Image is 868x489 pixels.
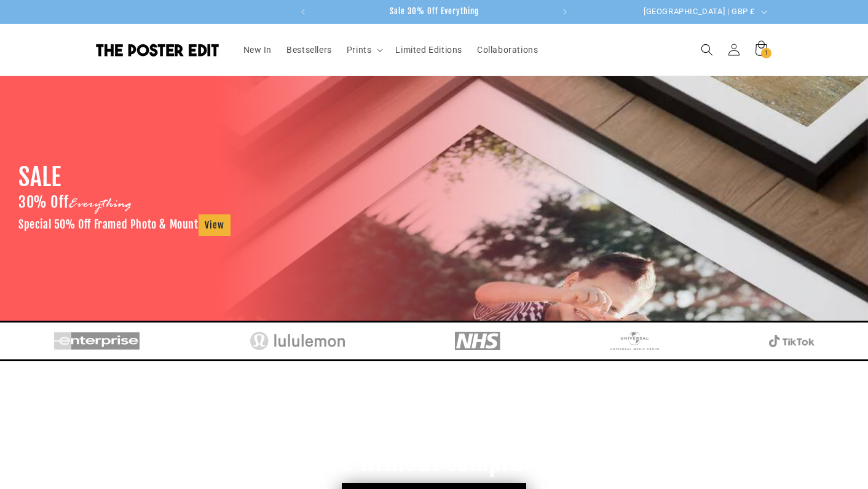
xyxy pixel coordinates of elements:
img: The Poster Edit [96,44,219,57]
span: Prints [347,44,372,55]
h1: SALE [18,161,61,193]
span: New In [243,44,272,55]
a: Bestsellers [279,37,339,63]
span: [GEOGRAPHIC_DATA] | GBP £ [644,6,756,18]
summary: Search [693,36,720,63]
span: Bestsellers [286,44,332,55]
a: Collaborations [470,37,545,63]
span: 1 [765,48,768,58]
summary: Prints [339,37,389,63]
a: Limited Editions [388,37,470,63]
span: Limited Editions [395,44,462,55]
span: Everything [68,195,132,214]
a: The Poster Edit [92,39,224,61]
span: Sale 30% Off Everything [390,6,479,16]
span: Collaborations [477,44,538,55]
h3: Special 50% Off Framed Photo & Mount [18,214,231,236]
a: View [199,214,231,236]
a: New In [236,37,280,63]
h2: 30% Off [18,193,132,214]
